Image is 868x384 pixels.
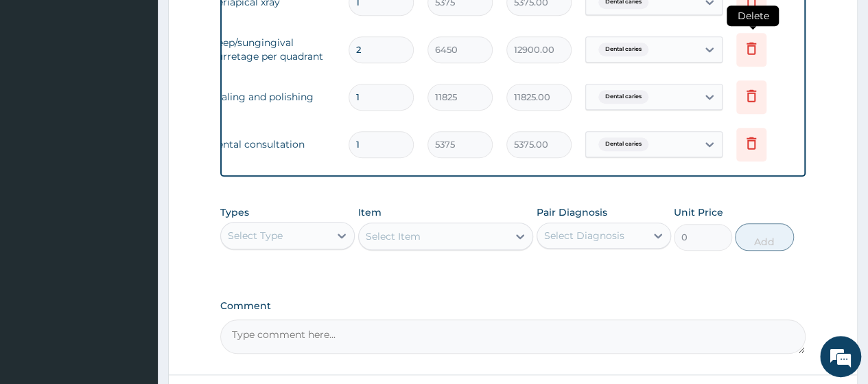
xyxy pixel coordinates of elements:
label: Item [358,205,382,219]
label: Unit Price [674,205,723,219]
div: Chat with us now [71,77,231,95]
span: We're online! [80,109,189,247]
td: dental consultation [204,131,342,158]
label: Comment [220,300,806,312]
div: Select Type [228,229,283,242]
label: Pair Diagnosis [537,205,607,219]
span: Dental caries [598,90,648,104]
span: Delete [727,5,779,26]
div: Select Diagnosis [544,229,624,242]
td: scaling and polishing [204,83,342,111]
img: d_794563401_company_1708531726252_794563401 [25,69,56,103]
div: Minimize live chat window [225,7,258,40]
td: deep/sungingival curretage per quadrant [204,29,342,70]
label: Types [220,207,249,218]
button: Add [735,223,793,251]
textarea: Type your message and hit 'Enter' [7,246,261,294]
span: Dental caries [598,43,648,56]
span: Dental caries [598,137,648,151]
